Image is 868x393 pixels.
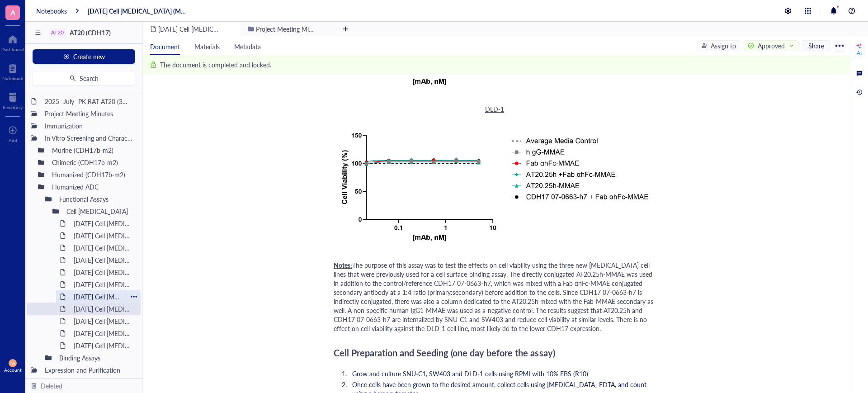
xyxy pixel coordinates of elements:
span: Cell Preparation and Seeding (one day before the assay) [334,346,555,359]
div: [DATE] Cell [MEDICAL_DATA] (MMAE) [70,303,137,315]
a: Dashboard [1,32,24,52]
div: [DATE] Cell [MEDICAL_DATA] [70,217,137,230]
div: [DATE] Cell [MEDICAL_DATA] [70,339,137,352]
span: Metadata [234,42,261,51]
img: genemod-experiment-image [334,123,656,249]
div: [DATE] Cell [MEDICAL_DATA] [70,266,137,279]
div: Account [4,367,22,373]
div: Dashboard [1,47,24,52]
span: Grow and culture SNU-C1, SW403 and DLD-1 cells using RPMI with 10% FBS (R10) [352,369,588,378]
span: Create new [73,53,105,60]
div: In Vitro Screening and Characterization [41,132,137,144]
div: Humanized ADC [48,180,137,193]
span: AT20 (CDH17) [70,28,111,37]
div: [DATE] Cell [MEDICAL_DATA] [70,229,137,242]
a: Notebook [2,61,23,81]
div: Assign to [711,41,736,51]
div: Add [9,137,17,143]
span: A [10,7,15,18]
div: Chimeric (CDH17b-m2) [48,156,137,169]
div: [DATE] Cell [MEDICAL_DATA] [70,241,137,254]
span: Search [80,75,99,82]
div: [DATE] Cell [MEDICAL_DATA] [70,290,127,303]
div: Deleted [41,381,62,391]
a: [DATE] Cell [MEDICAL_DATA] (MMAE) [88,7,190,15]
button: Create new [33,49,135,64]
a: Inventory [3,90,23,110]
div: [DATE] Cell [MEDICAL_DATA] [70,278,137,291]
div: 2025- July- PK RAT AT20 (3mg/kg; 6mg/kg & 9mg/kg) [41,95,137,108]
div: Murine (CDH17b-m2) [48,144,137,156]
div: Cell [MEDICAL_DATA] [62,205,137,218]
div: Binding Assays [55,351,137,364]
a: Notebooks [36,7,67,15]
div: Approved [758,41,785,51]
div: [DATE] Cell [MEDICAL_DATA] (MMAE) [70,315,137,327]
div: Inventory [3,104,23,110]
div: Humanized (CDH17b-m2) [48,168,137,181]
div: [DATE] Cell [MEDICAL_DATA] (MMAE) [70,327,137,340]
div: Notebook [2,76,23,81]
div: The document is completed and locked. [160,60,271,70]
div: Expression and Purification [41,364,137,376]
div: Immunization [41,119,137,132]
span: Share [808,42,824,50]
span: The purpose of this assay was to test the effects on cell viability using the three new [MEDICAL_... [334,260,655,333]
span: Materials [194,42,220,51]
div: Functional Assays [55,193,137,205]
div: AI [857,49,862,57]
div: In-House Purification [48,376,137,388]
button: Search [33,71,135,85]
span: AE [10,361,15,365]
span: DLD-1 [485,104,504,114]
span: Document [150,42,180,51]
div: [DATE] Cell [MEDICAL_DATA] [70,254,137,266]
span: Notes: [334,260,352,270]
button: Share [802,40,830,51]
div: AT20 [51,29,64,36]
div: Project Meeting Minutes [41,107,137,120]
